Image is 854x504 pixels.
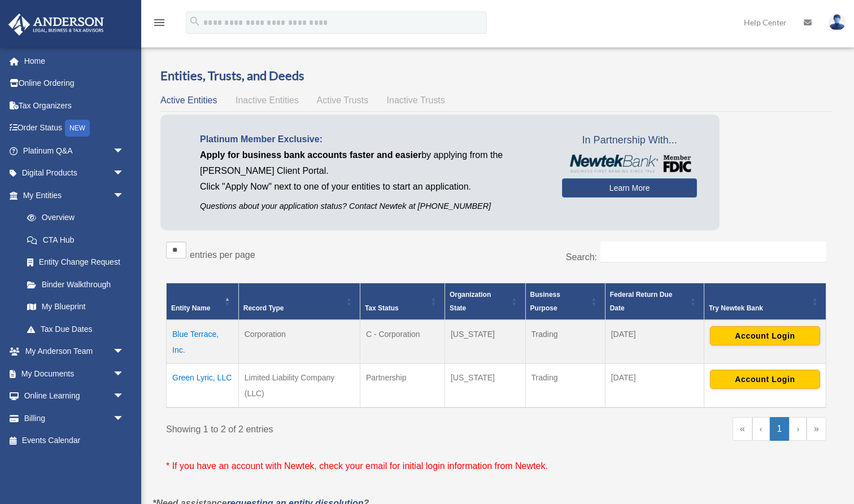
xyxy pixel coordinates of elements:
td: Green Lyric, LLC [167,364,239,408]
a: Account Login [710,331,820,340]
a: 1 [770,417,790,441]
td: Partnership [360,364,445,408]
a: Learn More [562,178,697,198]
button: Account Login [710,370,820,389]
span: arrow_drop_down [113,139,136,163]
a: Account Login [710,374,820,383]
span: arrow_drop_down [113,162,136,185]
span: Federal Return Due Date [610,291,673,312]
label: Search: [566,252,597,262]
span: arrow_drop_down [113,407,136,430]
a: My Entitiesarrow_drop_down [8,184,136,207]
a: My Documentsarrow_drop_down [8,362,141,385]
td: Trading [525,320,605,364]
a: Platinum Q&Aarrow_drop_down [8,139,141,162]
h3: Entities, Trusts, and Deeds [160,67,832,85]
a: Binder Walkthrough [16,273,136,296]
label: entries per page [190,250,255,260]
th: Entity Name: Activate to invert sorting [167,283,239,321]
a: Tax Organizers [8,94,141,117]
td: [US_STATE] [445,320,525,364]
a: Home [8,50,141,72]
img: NewtekBankLogoSM.png [568,155,691,173]
a: Digital Productsarrow_drop_down [8,162,141,185]
span: arrow_drop_down [113,340,136,363]
a: Events Calendar [8,430,141,452]
a: Online Learningarrow_drop_down [8,385,141,407]
i: menu [152,16,166,29]
span: Record Type [243,304,284,312]
span: Inactive Trusts [387,95,445,105]
a: My Blueprint [16,296,136,318]
th: Tax Status: Activate to sort [360,283,445,321]
a: CTA Hub [16,229,136,251]
span: Organization State [450,291,491,312]
a: Online Ordering [8,72,141,95]
span: Business Purpose [530,291,560,312]
a: Order StatusNEW [8,117,141,140]
td: C - Corporation [360,320,445,364]
div: Showing 1 to 2 of 2 entries [166,417,488,437]
i: search [189,15,201,28]
span: arrow_drop_down [113,362,136,385]
a: Next [789,417,807,441]
a: Billingarrow_drop_down [8,407,141,430]
p: Questions about your application status? Contact Newtek at [PHONE_NUMBER] [200,199,545,213]
td: Corporation [238,320,360,364]
div: Try Newtek Bank [709,301,809,315]
span: Active Entities [160,95,217,105]
td: [US_STATE] [445,364,525,408]
th: Record Type: Activate to sort [238,283,360,321]
p: by applying from the [PERSON_NAME] Client Portal. [200,147,545,179]
img: Anderson Advisors Platinum Portal [5,14,107,36]
a: Previous [752,417,770,441]
p: * If you have an account with Newtek, check your email for initial login information from Newtek. [166,458,826,474]
td: Trading [525,364,605,408]
span: Apply for business bank accounts faster and easier [200,150,421,160]
a: menu [152,20,166,29]
a: First [733,417,752,441]
button: Account Login [710,326,820,345]
th: Try Newtek Bank : Activate to sort [704,283,826,321]
td: Limited Liability Company (LLC) [238,364,360,408]
a: Overview [16,207,130,229]
th: Organization State: Activate to sort [445,283,525,321]
img: User Pic [829,14,846,30]
th: Federal Return Due Date: Activate to sort [605,283,704,321]
td: [DATE] [605,320,704,364]
span: Inactive Entities [236,95,299,105]
span: Active Trusts [317,95,369,105]
span: Tax Status [365,304,399,312]
p: Platinum Member Exclusive: [200,132,545,147]
a: Entity Change Request [16,251,136,274]
th: Business Purpose: Activate to sort [525,283,605,321]
td: [DATE] [605,364,704,408]
a: Tax Due Dates [16,318,136,340]
span: arrow_drop_down [113,385,136,408]
div: NEW [65,120,90,137]
a: My Anderson Teamarrow_drop_down [8,340,141,363]
span: arrow_drop_down [113,184,136,207]
p: Click "Apply Now" next to one of your entities to start an application. [200,179,545,195]
td: Blue Terrace, Inc. [167,320,239,364]
span: Entity Name [171,304,210,312]
span: In Partnership With... [562,132,697,150]
a: Last [807,417,826,441]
